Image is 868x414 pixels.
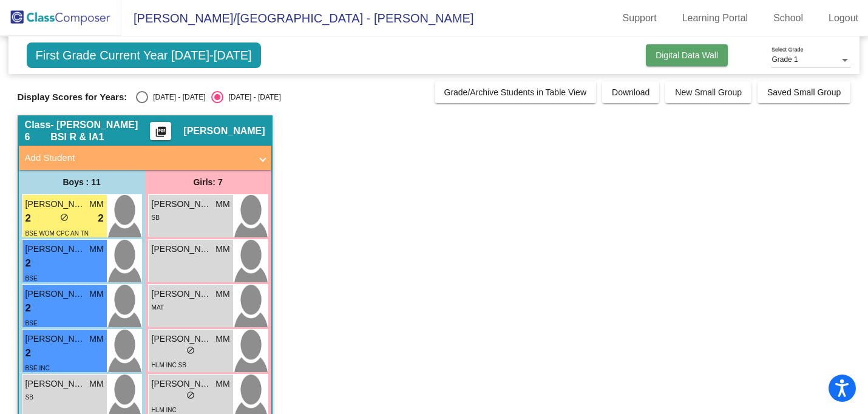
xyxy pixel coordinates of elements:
span: - [PERSON_NAME] BSI R & IA1 [50,119,150,143]
button: New Small Group [665,81,751,103]
span: [PERSON_NAME] [25,288,86,300]
span: MAT [152,304,164,311]
a: School [764,8,813,28]
span: Class 6 [25,119,51,143]
a: Logout [819,8,868,28]
span: HLM INC SB [152,362,186,368]
span: [PERSON_NAME] [25,198,86,211]
span: MM [215,333,229,345]
div: Girls: 7 [145,170,271,194]
span: Display Scores for Years: [18,92,127,103]
span: 2 [25,211,31,226]
span: MM [89,378,103,390]
span: MM [215,198,229,211]
span: MM [89,243,103,256]
span: BSE [25,275,38,282]
a: Learning Portal [673,8,758,28]
span: HLM INC [152,407,177,413]
span: [PERSON_NAME] [152,288,212,300]
button: Grade/Archive Students in Table View [435,81,597,103]
span: BSE WOM CPC AN TN [25,230,89,237]
span: 2 [25,345,31,361]
span: 2 [98,211,103,226]
button: Print Students Details [150,122,171,140]
button: Saved Small Group [758,81,850,103]
span: 2 [25,256,31,271]
span: do_not_disturb_alt [186,391,195,399]
span: [PERSON_NAME] [152,378,212,390]
span: [PERSON_NAME] [25,378,86,390]
div: [DATE] - [DATE] [223,92,280,103]
span: [PERSON_NAME] [152,333,212,345]
span: do_not_disturb_alt [60,213,69,222]
span: [PERSON_NAME] [152,198,212,211]
button: Digital Data Wall [646,44,728,66]
span: MM [215,378,229,390]
span: Grade/Archive Students in Table View [444,87,587,97]
mat-radio-group: Select an option [136,91,280,103]
span: Saved Small Group [767,87,841,97]
span: [PERSON_NAME] [152,243,212,256]
span: [PERSON_NAME]/[GEOGRAPHIC_DATA] - [PERSON_NAME] [121,8,473,28]
span: SB [25,394,33,401]
mat-icon: picture_as_pdf [154,126,168,143]
span: Download [612,87,649,97]
div: [DATE] - [DATE] [148,92,205,103]
span: MM [89,288,103,300]
span: Grade 1 [771,55,798,64]
span: do_not_disturb_alt [186,346,195,355]
span: [PERSON_NAME] [25,333,86,345]
span: 2 [25,300,31,316]
span: MM [215,288,229,300]
mat-panel-title: Add Student [25,151,251,165]
span: MM [215,243,229,256]
span: BSE INC [25,365,50,372]
span: SB [152,214,160,221]
span: [PERSON_NAME] [183,125,265,137]
a: Support [613,8,666,28]
span: MM [89,198,103,211]
button: Download [602,81,659,103]
span: BSE [25,320,38,327]
span: MM [89,333,103,345]
span: First Grade Current Year [DATE]-[DATE] [27,42,261,68]
span: [PERSON_NAME] [25,243,86,256]
span: New Small Group [675,87,742,97]
span: Digital Data Wall [656,50,718,60]
div: Boys : 11 [19,170,145,194]
mat-expansion-panel-header: Add Student [19,146,271,170]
